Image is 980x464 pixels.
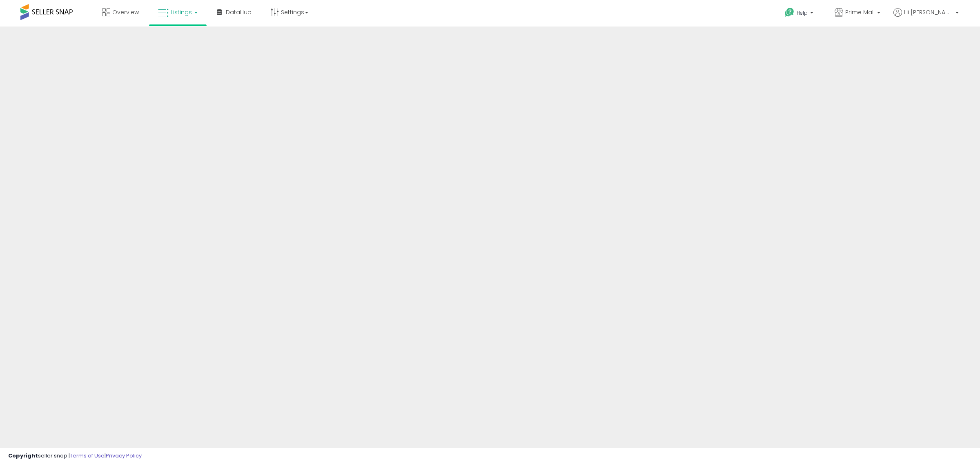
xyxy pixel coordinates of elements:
[226,8,252,16] span: DataHub
[904,8,953,16] span: Hi [PERSON_NAME]
[893,8,959,27] a: Hi [PERSON_NAME]
[784,7,795,18] i: Get Help
[845,8,875,16] span: Prime Mall
[171,8,192,16] span: Listings
[112,8,139,16] span: Overview
[797,9,808,16] span: Help
[778,1,822,27] a: Help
